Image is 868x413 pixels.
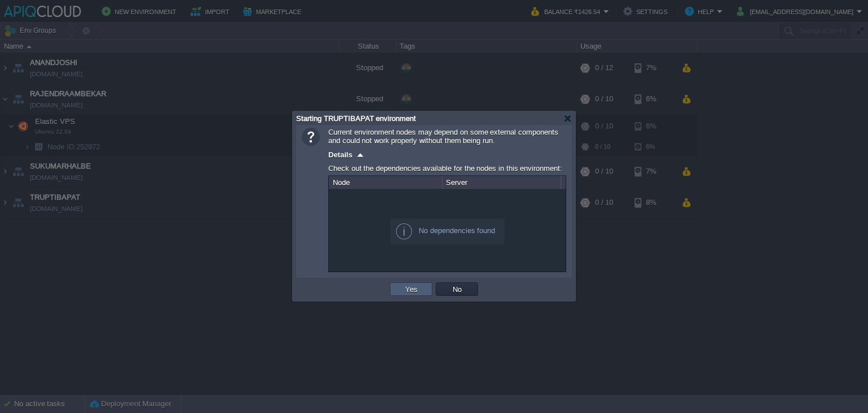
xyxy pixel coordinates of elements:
[390,218,505,244] div: No dependencies found
[443,176,561,189] div: Server
[296,114,416,123] span: Starting TRUPTIBAPAT environment
[330,176,442,189] div: Node
[449,284,465,294] button: No
[328,150,353,159] span: Details
[328,161,566,175] div: Check out the dependencies available for the nodes in this environment:
[328,128,558,145] span: Current environment nodes may depend on some external components and could not work properly with...
[402,284,421,294] button: Yes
